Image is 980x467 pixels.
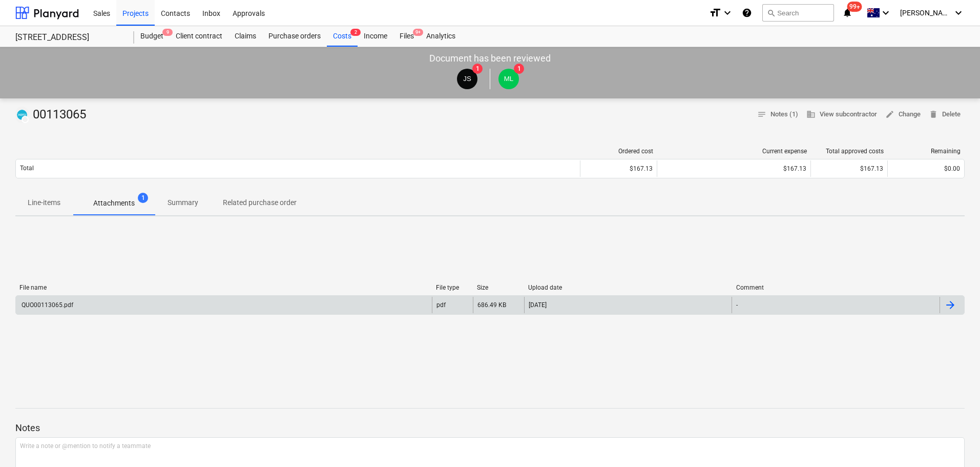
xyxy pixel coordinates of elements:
[15,422,965,434] p: Notes
[900,9,951,17] span: [PERSON_NAME]
[892,148,961,155] div: Remaining
[929,418,980,467] iframe: Chat Widget
[815,148,884,155] div: Total approved costs
[358,26,393,47] a: Income
[350,29,361,36] span: 2
[585,165,653,172] div: $167.13
[757,109,798,120] span: Notes (1)
[436,284,469,291] div: File type
[472,64,483,74] span: 1
[661,148,807,155] div: Current expense
[134,26,170,47] div: Budget
[892,165,960,172] div: $0.00
[721,7,734,19] i: keyboard_arrow_down
[327,26,358,47] div: Costs
[753,107,802,123] button: Notes (1)
[429,52,551,65] p: Document has been reviewed
[19,284,428,291] div: File name
[498,69,519,89] div: Matt Lebon
[228,26,262,47] a: Claims
[162,29,173,36] span: 9
[736,284,936,291] div: Comment
[15,107,29,123] div: Invoice has been synced with Xero and its status is currently DRAFT
[420,26,462,47] a: Analytics
[262,26,327,47] a: Purchase orders
[806,110,816,119] span: business
[436,301,446,309] div: pdf
[709,7,721,19] i: format_size
[327,26,358,47] a: Costs2
[477,301,506,309] div: 686.49 KB
[393,26,420,47] a: Files9+
[806,109,877,120] span: View subcontractor
[802,107,881,123] button: View subcontractor
[762,4,834,22] button: Search
[881,107,925,123] button: Change
[93,198,135,209] p: Attachments
[952,7,965,19] i: keyboard_arrow_down
[742,7,752,19] i: Knowledge base
[767,9,775,17] span: search
[504,75,514,83] span: ML
[736,301,738,309] div: -
[661,165,806,172] div: $167.13
[885,110,894,119] span: edit
[20,164,34,173] p: Total
[929,110,938,119] span: delete
[815,165,883,172] div: $167.13
[168,197,198,208] p: Summary
[17,110,27,120] img: xero.svg
[477,284,520,291] div: Size
[757,110,766,119] span: notes
[393,26,420,47] div: Files
[528,284,728,291] div: Upload date
[885,109,921,120] span: Change
[880,7,892,19] i: keyboard_arrow_down
[20,301,73,309] div: QUO00113065.pdf
[847,2,862,12] span: 99+
[929,109,961,120] span: Delete
[413,29,423,36] span: 9+
[529,301,547,309] div: [DATE]
[223,197,297,208] p: Related purchase order
[15,32,122,43] div: [STREET_ADDRESS]
[463,75,471,83] span: JS
[134,26,170,47] a: Budget9
[138,193,148,203] span: 1
[457,69,477,89] div: Jacob Salta
[28,197,60,208] p: Line-items
[585,148,653,155] div: Ordered cost
[514,64,524,74] span: 1
[170,26,228,47] a: Client contract
[925,107,965,123] button: Delete
[842,7,852,19] i: notifications
[15,107,90,123] div: 00113065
